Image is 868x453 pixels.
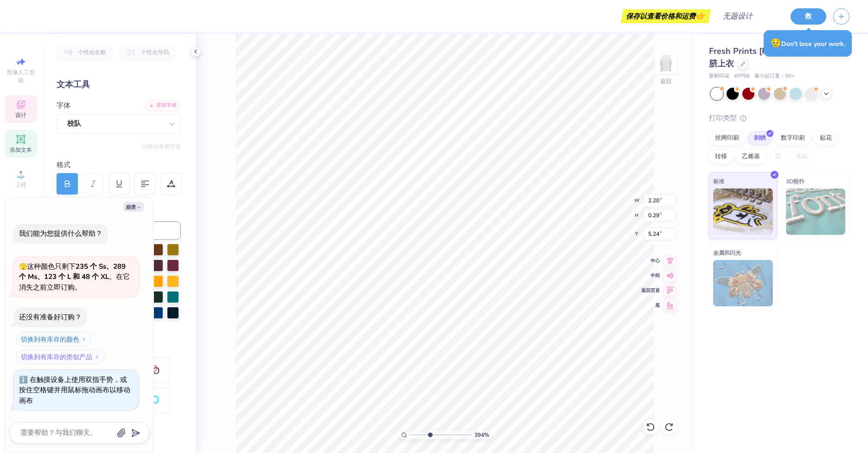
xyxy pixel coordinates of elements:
[781,134,805,143] font: 数字印刷
[641,272,660,279] span: 中间
[713,248,741,258] span: 金属和闪光
[57,160,182,170] div: 格式
[660,77,671,85] div: 返回
[820,134,832,143] font: 贴花
[19,262,27,271] span: 🫣
[78,49,106,56] span: 个性化名称
[713,260,773,306] img: 金属和闪光
[696,10,706,21] span: 👉
[715,152,727,162] font: 转移
[775,152,781,162] font: 箔
[142,143,181,150] button: 切换到希腊字母
[57,78,181,91] div: 文本工具
[156,102,177,110] font: 添加字体
[10,146,32,154] span: 添加文本
[81,337,87,342] img: 切换到有库存的颜色
[709,113,737,123] font: 打印类型
[641,258,660,264] span: 中心
[715,7,784,26] input: 无题设计
[737,72,750,79] font: FP58
[19,262,130,292] span: 这种颜色只剩下 。在它消失之前立即订购。
[19,312,82,322] div: 还没有准备好订购？
[715,134,739,143] font: 丝网印刷
[709,45,827,69] span: Fresh Prints [PERSON_NAME]脐上衣
[623,9,708,23] div: 保存以查看价格和运费
[713,188,773,235] img: 标准
[15,111,26,119] span: 设计
[15,181,26,189] span: 上传
[641,302,660,309] span: 底
[5,69,37,84] span: 图像人工智能
[16,349,105,364] button: 切换到有库存的类似产品
[754,72,795,80] span: +
[713,176,724,186] span: 标准
[474,431,489,439] span: %
[791,8,826,25] button: 救
[754,72,791,79] font: 最小起订量：50
[786,176,804,186] span: 3D粉扑
[141,49,169,56] span: 个性化号码
[57,100,70,111] label: 字体
[19,229,102,238] div: 我们能为您提供什么帮助？
[734,72,750,80] span: #
[19,375,130,405] div: 在触摸设备上使用双指手势，或按住空格键并用鼠标拖动画布以移动画布
[16,332,92,347] button: 切换到有库存的颜色
[94,354,100,360] img: 切换到有库存的类似产品
[474,431,484,439] font: 394
[21,353,92,360] font: 切换到有库存的类似产品
[754,134,766,143] font: 刺绣
[770,37,781,49] span: 😥
[796,152,808,162] font: 水钻
[764,30,852,57] div: Don’t lose your work.
[126,204,136,211] font: 崩溃
[21,336,79,343] font: 切换到有库存的颜色
[709,72,729,80] span: 新鲜印花
[657,54,675,72] img: 返回
[641,287,660,294] span: 返回页首
[742,152,760,162] font: 乙烯基
[786,188,846,235] img: 3D粉扑
[123,202,144,212] button: 崩溃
